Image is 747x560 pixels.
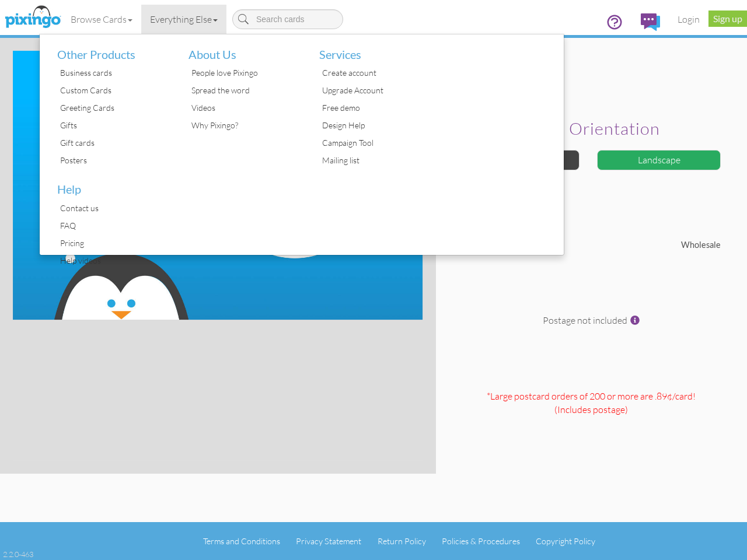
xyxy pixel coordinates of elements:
input: Search cards [232,9,343,29]
div: Landscape [597,150,721,170]
div: Wholesale [591,239,729,251]
div: Spread the word [189,82,302,99]
div: Why Pixingo? [189,117,302,134]
div: Upgrade Account [319,82,433,99]
a: Browse Cards [62,5,141,34]
div: Pricing [57,235,171,252]
div: *Large postcard orders of 200 or more are .89¢/card! (Includes postage ) [445,390,738,473]
a: Copyright Policy [536,536,595,546]
div: Gifts [57,117,171,134]
div: Mailing list [319,152,433,169]
div: FAQ [57,217,171,235]
img: comments.svg [641,13,660,31]
div: Videos [189,99,302,117]
li: Other Products [48,34,171,65]
a: Sign up [708,10,747,27]
div: Posters [57,152,171,169]
div: Campaign Tool [319,134,433,152]
div: Gift cards [57,134,171,152]
div: Greeting Cards [57,99,171,117]
div: Design Help [319,117,433,134]
div: Free demo [319,99,433,117]
li: Help [48,169,171,199]
img: create-your-own-landscape.jpg [13,51,423,320]
div: Contact us [57,199,171,217]
h2: Select orientation [459,120,718,138]
div: Postage not included [445,314,738,384]
div: Help videos [57,252,171,269]
a: Terms and Conditions [203,536,280,546]
div: 2.2.0-463 [3,549,33,559]
div: Create account [319,64,433,82]
li: Services [310,34,433,65]
div: People love Pixingo [189,64,302,82]
a: Everything Else [141,5,226,34]
div: Custom Cards [57,82,171,99]
a: Privacy Statement [296,536,361,546]
a: Return Policy [378,536,426,546]
img: pixingo logo [2,3,64,32]
div: Business cards [57,64,171,82]
a: Login [669,5,708,34]
a: Policies & Procedures [442,536,520,546]
li: About Us [180,34,302,65]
